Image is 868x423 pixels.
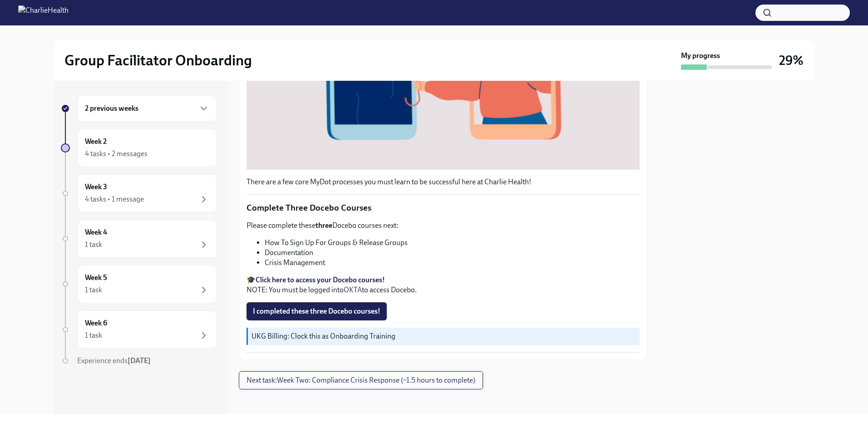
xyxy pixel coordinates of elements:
h2: Group Facilitator Onboarding [64,51,252,69]
h6: Week 5 [85,273,107,283]
a: Week 24 tasks • 2 messages [61,129,217,167]
h6: Week 2 [85,137,107,147]
button: I completed these three Docebo courses! [247,302,387,320]
strong: [DATE] [128,356,151,365]
h6: Week 3 [85,182,107,192]
div: 2 previous weeks [77,95,217,122]
img: CharlieHealth [18,5,69,20]
h3: 29% [779,52,804,69]
strong: My progress [681,51,720,61]
p: UKG Billing: Clock this as Onboarding Training [252,331,636,341]
strong: three [316,221,332,230]
span: I completed these three Docebo courses! [253,307,380,316]
div: 4 tasks • 2 messages [85,149,148,159]
a: Week 41 task [61,220,217,258]
h6: 2 previous weeks [85,103,138,113]
div: 1 task [85,240,102,250]
div: 1 task [85,285,102,295]
button: Next task:Week Two: Compliance Crisis Response (~1.5 hours to complete) [239,371,483,389]
a: OKTA [344,285,362,294]
a: Week 51 task [61,265,217,303]
li: Documentation [265,248,640,258]
p: There are a few core MyDot processes you must learn to be successful here at Charlie Health! [247,177,640,187]
a: Week 34 tasks • 1 message [61,174,217,212]
h6: Week 4 [85,227,107,237]
p: 🎓 NOTE: You must be logged into to access Docebo. [247,275,640,295]
li: How To Sign Up For Groups & Release Groups [265,238,640,248]
a: Week 61 task [61,310,217,349]
div: 1 task [85,330,102,340]
p: Complete Three Docebo Courses [247,202,640,214]
li: Crisis Management [265,258,640,268]
p: Please complete these Docebo courses next: [247,221,640,231]
h6: Week 6 [85,318,107,328]
span: Experience ends [77,356,151,365]
a: Click here to access your Docebo courses! [256,275,385,284]
div: 4 tasks • 1 message [85,194,144,204]
span: Next task : Week Two: Compliance Crisis Response (~1.5 hours to complete) [247,376,475,385]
